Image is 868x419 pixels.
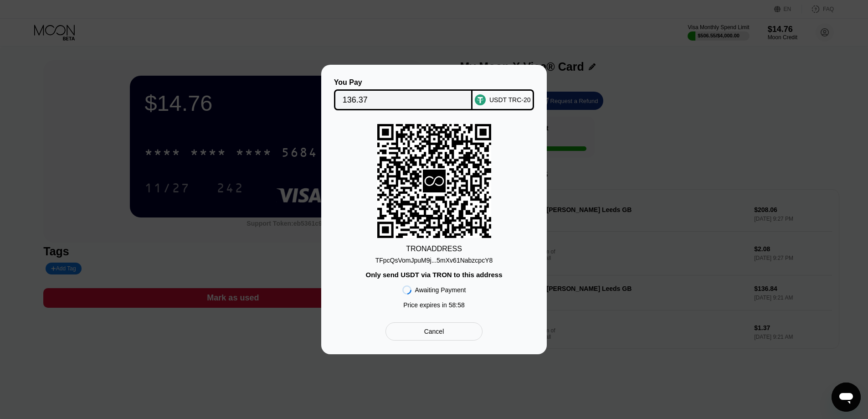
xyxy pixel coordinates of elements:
[449,301,465,309] span: 58 : 58
[424,327,444,336] div: Cancel
[415,286,466,294] div: Awaiting Payment
[406,245,462,253] div: TRON ADDRESS
[335,78,533,110] div: You PayUSDT TRC-20
[403,301,465,309] div: Price expires in
[375,253,493,264] div: TFpcQsVomJpuM9j...5mXv61NabzcpcY8
[365,271,502,279] div: Only send USDT via TRON to this address
[385,322,483,341] div: Cancel
[489,96,531,103] div: USDT TRC-20
[375,257,493,264] div: TFpcQsVomJpuM9j...5mXv61NabzcpcY8
[832,383,861,412] iframe: Кнопка запуска окна обмена сообщениями
[334,78,473,87] div: You Pay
